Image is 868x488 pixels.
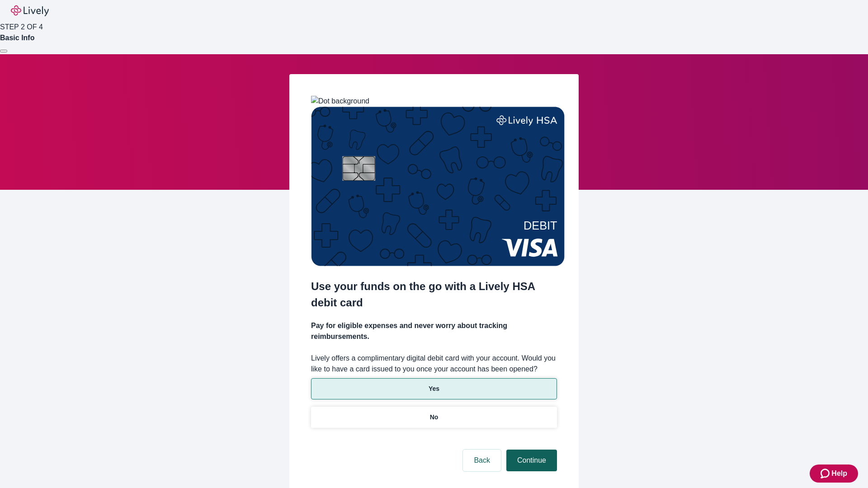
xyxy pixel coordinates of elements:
[463,450,501,471] button: Back
[810,465,858,483] button: Zendesk support iconHelp
[821,468,831,479] svg: Zendesk support icon
[311,96,369,107] img: Dot background
[311,407,557,428] button: No
[311,353,557,375] label: Lively offers a complimentary digital debit card with your account. Would you like to have a card...
[311,278,557,311] h2: Use your funds on the go with a Lively HSA debit card
[831,468,847,479] span: Help
[429,384,439,394] p: Yes
[430,413,439,422] p: No
[311,320,557,342] h4: Pay for eligible expenses and never worry about tracking reimbursements.
[311,107,565,266] img: Debit card
[11,5,49,16] img: Lively
[506,450,557,471] button: Continue
[311,378,557,399] button: Yes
